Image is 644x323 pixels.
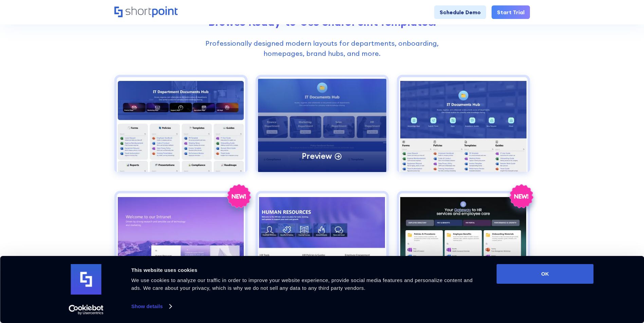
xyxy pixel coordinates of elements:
a: Documents 1 [114,75,247,183]
a: Schedule Demo [434,5,486,19]
a: Usercentrics Cookiebot - opens in a new window [56,305,116,315]
a: Home [114,6,178,18]
a: HR 1 [256,191,389,299]
p: Preview [302,151,332,161]
h2: Browse Ready-to-Use SharePoint Templates. [114,16,530,28]
a: Show details [131,301,171,311]
div: This website uses cookies [131,266,481,274]
iframe: Chat Widget [522,244,644,323]
a: Documents 3 [397,75,530,183]
button: OK [497,264,594,284]
a: Enterprise 1 [114,191,247,299]
a: Start Trial [492,5,530,19]
img: logo [71,264,102,295]
a: HR 10 [397,191,530,299]
p: Professionally designed modern layouts for departments, onboarding, homepages, brand hubs, and more. [189,38,455,59]
span: We use cookies to analyze our traffic in order to improve your website experience, provide social... [131,277,473,291]
a: Documents 2Preview [256,75,389,183]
